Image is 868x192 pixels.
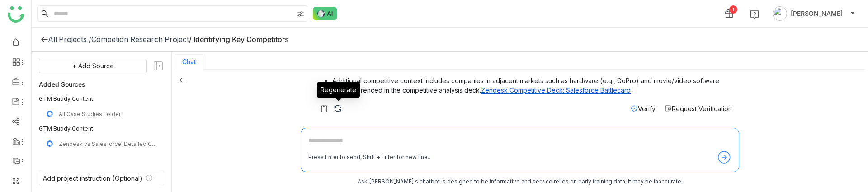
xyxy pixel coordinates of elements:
img: ask-buddy-normal.svg [313,7,337,20]
div: All Case Studies Folder [59,111,159,117]
div: Regenerate [317,82,360,98]
div: / Identifying Key Competitors [189,35,289,44]
div: Added Sources [39,79,164,89]
img: copy-askbuddy.svg [320,104,329,113]
p: Additional competitive context includes companies in adjacent markets such as hardware (e.g., GoP... [332,76,732,95]
img: help.svg [750,10,759,19]
img: uploading.gif [44,108,55,119]
img: regenerate-askbuddy.svg [333,104,342,113]
span: + Add Source [72,61,114,71]
span: [PERSON_NAME] [791,9,843,19]
div: Press Enter to send, Shift + Enter for new line.. [308,153,430,162]
div: All Projects / [48,35,91,44]
div: Add project instruction (Optional) [43,174,142,182]
span: Verify [638,105,656,112]
img: avatar [773,6,787,21]
a: Zendesk Competitive Deck: Salesforce Battlecard [481,86,631,94]
button: + Add Source [39,59,147,73]
img: logo [8,6,24,23]
span: Request Verification [672,105,732,112]
div: GTM Buddy Content [39,95,164,103]
img: search-type.svg [297,10,304,18]
button: [PERSON_NAME] [771,6,857,21]
div: GTM Buddy Content [39,125,164,133]
button: Chat [182,58,196,66]
div: 1 [729,5,737,14]
div: Zendesk vs Salesforce: Detailed Comparison [59,140,159,147]
div: Competion Research Project [91,35,189,44]
div: Ask [PERSON_NAME]’s chatbot is designed to be informative and service relies on early training da... [301,178,739,186]
img: uploading.gif [44,138,55,149]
